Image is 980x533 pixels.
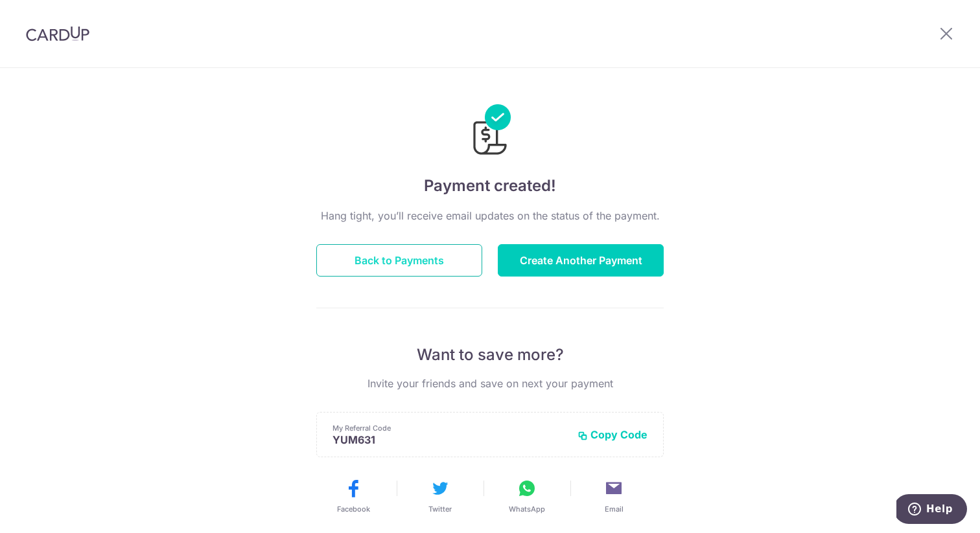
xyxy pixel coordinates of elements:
[402,478,478,514] button: Twitter
[498,244,664,277] button: Create Another Payment
[605,504,624,514] span: Email
[26,26,89,41] img: CardUp
[315,478,391,514] button: Facebook
[316,174,664,198] h4: Payment created!
[337,504,370,514] span: Facebook
[576,478,652,514] button: Email
[489,478,565,514] button: WhatsApp
[428,504,452,514] span: Twitter
[316,244,482,277] button: Back to Payments
[332,423,567,433] p: My Referral Code
[509,504,545,514] span: WhatsApp
[577,428,647,441] button: Copy Code
[316,345,664,365] p: Want to save more?
[316,208,664,223] p: Hang tight, you’ll receive email updates on the status of the payment.
[332,433,567,446] p: YUM631
[896,494,967,527] iframe: Opens a widget where you can find more information
[469,104,511,159] img: Payments
[316,376,664,391] p: Invite your friends and save on next your payment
